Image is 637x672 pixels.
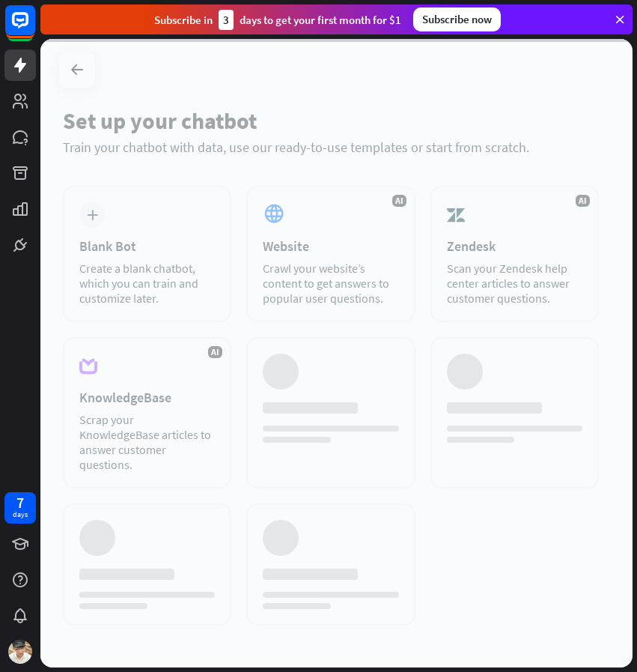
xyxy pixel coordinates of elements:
div: Subscribe now [413,7,501,31]
div: days [13,509,28,520]
div: Subscribe in days to get your first month for $1 [154,10,401,30]
a: 7 days [4,492,36,524]
div: 3 [219,10,234,30]
div: 7 [16,496,24,509]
